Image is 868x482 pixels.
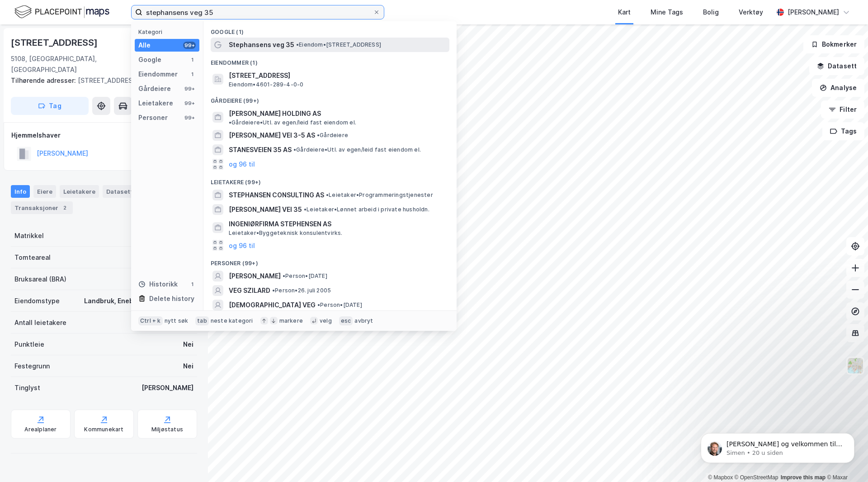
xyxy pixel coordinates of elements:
[229,130,315,141] span: [PERSON_NAME] VEI 3-5 AS
[229,300,316,310] span: [DEMOGRAPHIC_DATA] VEG
[317,132,320,138] span: •
[354,317,373,325] div: avbryt
[229,144,292,155] span: STANESVEIEN 35 AS
[687,414,868,477] iframe: Intercom notifications melding
[203,253,457,269] div: Personer (99+)
[14,4,109,20] img: logo.f888ab2527a4732fd821a326f86c7f29.svg
[279,317,303,325] div: markere
[149,293,194,304] div: Delete history
[708,474,733,481] a: Mapbox
[229,271,281,282] span: [PERSON_NAME]
[11,75,190,86] div: [STREET_ADDRESS]
[11,97,89,115] button: Tag
[138,98,173,109] div: Leietakere
[803,35,864,53] button: Bokmerker
[60,185,99,198] div: Leietakere
[138,54,161,65] div: Google
[138,316,163,325] div: Ctrl + k
[229,219,446,229] span: INGENIØRFIRMA STEPHENSEN AS
[142,5,373,19] input: Søk på adresse, matrikkel, gårdeiere, leietakere eller personer
[14,230,44,241] div: Matrikkel
[84,296,193,306] div: Landbruk, Enebolig, Tomannsbolig
[703,7,719,18] div: Bolig
[339,316,353,325] div: esc
[84,426,123,433] div: Kommunekart
[304,206,429,213] span: Leietaker • Lønnet arbeid i private husholdn.
[317,132,348,139] span: Gårdeiere
[11,185,30,198] div: Info
[229,39,294,50] span: Stephansens veg 35
[229,81,303,88] span: Eiendom • 4601-289-4-0-0
[283,272,285,279] span: •
[788,7,839,18] div: [PERSON_NAME]
[138,279,178,290] div: Historikk
[165,317,189,325] div: nytt søk
[33,185,56,198] div: Eiere
[229,229,343,237] span: Leietaker • Byggeteknisk konsulentvirks.
[138,69,178,80] div: Eiendommer
[203,52,457,68] div: Eiendommer (1)
[203,172,457,188] div: Leietakere (99+)
[14,252,51,263] div: Tomteareal
[293,146,296,153] span: •
[229,108,321,119] span: [PERSON_NAME] HOLDING AS
[14,382,40,393] div: Tinglyst
[283,272,327,280] span: Person • [DATE]
[11,201,73,214] div: Transaksjoner
[229,204,302,215] span: [PERSON_NAME] VEI 35
[138,29,199,35] div: Kategori
[229,285,270,296] span: VEG SZILARD
[293,146,421,153] span: Gårdeiere • Utl. av egen/leid fast eiendom el.
[195,316,209,325] div: tab
[14,274,66,285] div: Bruksareal (BRA)
[189,281,196,288] div: 1
[296,41,299,48] span: •
[103,185,137,198] div: Datasett
[812,79,864,97] button: Analyse
[272,287,331,294] span: Person • 26. juli 2005
[183,100,196,107] div: 99+
[229,70,446,81] span: [STREET_ADDRESS]
[14,296,60,306] div: Eiendomstype
[618,7,631,18] div: Kart
[735,474,778,481] a: OpenStreetMap
[229,159,255,170] button: og 96 til
[11,53,156,75] div: 5108, [GEOGRAPHIC_DATA], [GEOGRAPHIC_DATA]
[272,287,275,294] span: •
[189,56,196,63] div: 1
[203,21,457,38] div: Google (1)
[138,112,168,123] div: Personer
[847,357,864,374] img: Z
[651,7,683,18] div: Mine Tags
[326,191,433,199] span: Leietaker • Programmeringstjenester
[183,42,196,49] div: 99+
[11,130,197,141] div: Hjemmelshaver
[138,40,151,51] div: Alle
[14,361,50,372] div: Festegrunn
[326,191,329,198] span: •
[809,57,864,75] button: Datasett
[11,35,99,50] div: [STREET_ADDRESS]
[142,382,193,393] div: [PERSON_NAME]
[183,361,193,372] div: Nei
[151,426,183,433] div: Miljøstatus
[781,474,826,481] a: Improve this map
[211,317,253,325] div: neste kategori
[229,119,231,126] span: •
[304,206,307,213] span: •
[229,119,356,126] span: Gårdeiere • Utl. av egen/leid fast eiendom el.
[296,41,381,48] span: Eiendom • [STREET_ADDRESS]
[11,76,78,84] span: Tilhørende adresser:
[320,317,332,325] div: velg
[317,301,320,308] span: •
[203,90,457,106] div: Gårdeiere (99+)
[14,339,44,350] div: Punktleie
[739,7,763,18] div: Verktøy
[138,83,171,94] div: Gårdeiere
[24,426,57,433] div: Arealplaner
[822,122,864,140] button: Tags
